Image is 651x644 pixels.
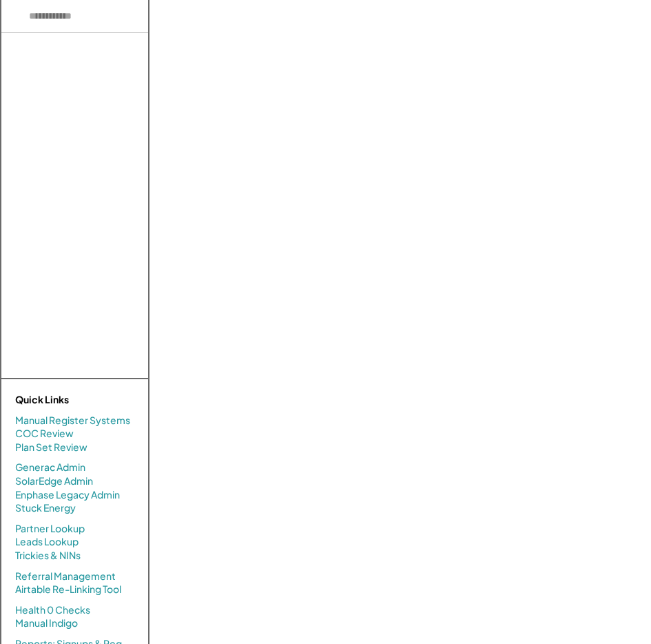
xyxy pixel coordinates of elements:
a: Enphase Legacy Admin [15,488,120,502]
a: Stuck Energy [15,501,76,515]
a: Health 0 Checks [15,603,90,617]
a: Manual Register Systems [15,414,130,427]
a: Generac Admin [15,461,85,474]
a: Airtable Re-Linking Tool [15,583,121,596]
a: Referral Management [15,570,116,583]
a: Manual Indigo [15,616,78,630]
a: Trickies & NINs [15,549,81,563]
a: COC Review [15,427,74,441]
a: Leads Lookup [15,535,79,549]
a: Plan Set Review [15,441,87,454]
a: SolarEdge Admin [15,474,93,488]
a: Partner Lookup [15,522,85,536]
div: Quick Links [15,393,153,407]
